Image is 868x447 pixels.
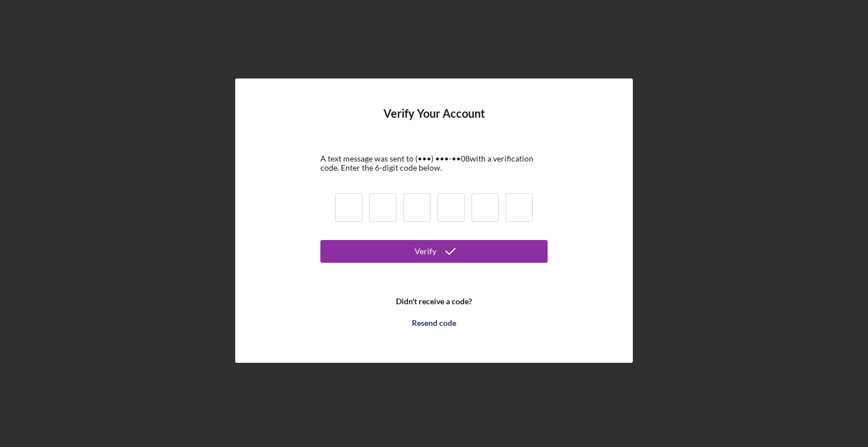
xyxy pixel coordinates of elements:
[415,240,436,263] div: Verify
[412,312,456,334] div: Resend code
[320,240,548,263] button: Verify
[320,312,548,334] button: Resend code
[320,154,548,172] div: A text message was sent to (•••) •••-•• 08 with a verification code. Enter the 6-digit code below.
[383,107,485,137] h4: Verify Your Account
[396,297,472,306] b: Didn't receive a code?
